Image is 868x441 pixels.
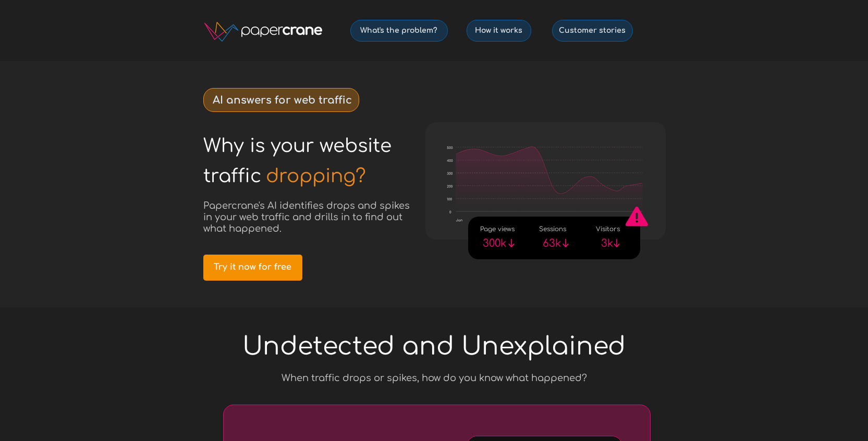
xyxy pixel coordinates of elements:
[553,26,632,35] span: Customer stories
[596,225,620,233] span: Visitors
[203,166,261,186] span: traffic
[282,373,587,383] span: When traffic drops or spikes, how do you know what happened?
[350,20,448,42] a: What's the problem?
[203,135,392,156] span: Why is your website
[351,26,447,35] span: What's the problem?
[203,255,302,281] a: Try it now for free
[242,333,626,360] span: Undetected and Unexplained
[543,237,561,249] span: 63k
[203,262,302,272] span: Try it now for free
[483,237,506,249] span: 300k
[467,26,531,35] span: How it works
[539,225,566,233] span: Sessions
[601,237,613,249] span: 3k
[480,225,515,233] span: Page views
[467,20,531,42] a: How it works
[203,200,410,234] span: Papercrane's AI identifies drops and spikes in your web traffic and drills in to find out what ha...
[552,20,633,42] a: Customer stories
[213,94,352,106] strong: AI answers for web traffic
